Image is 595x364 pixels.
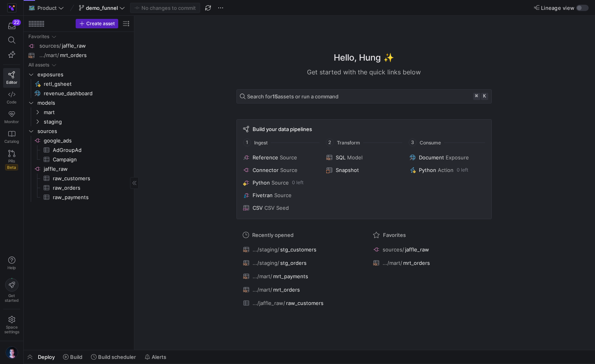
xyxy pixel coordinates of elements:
[347,154,363,161] span: Model
[53,155,122,164] span: Campaign​​​​​​​​​
[242,190,320,200] button: FivetranSource
[541,5,575,11] span: Lineage view
[253,286,272,293] span: .../mart/
[419,154,444,161] span: Document
[53,193,122,202] span: raw_payments​​​​​​​​​
[37,127,130,136] span: sources
[383,260,402,266] span: .../mart/
[39,51,59,60] span: .../mart/
[253,126,312,132] span: Build your data pipelines
[408,153,486,162] button: DocumentExposure
[27,136,131,145] a: google_ads​​​​​​​​
[280,167,297,173] span: Source
[152,354,166,360] span: Alerts
[27,3,66,13] button: 🗺️Product
[241,258,357,268] button: .../staging/stg_orders
[44,108,130,117] span: mart
[87,350,139,364] button: Build scheduler
[29,5,34,11] span: 🗺️
[53,183,122,192] span: raw_orders​​​​​​​​​
[6,80,17,85] span: Editor
[241,285,357,295] button: .../mart/mrt_orders
[3,107,20,127] a: Monitor
[325,165,403,175] button: Snapshot
[53,174,122,183] span: raw_customers​​​​​​​​​
[70,354,82,360] span: Build
[44,164,130,174] span: jaffle_raw​​​​​​​​
[286,300,324,306] span: raw_customers
[473,93,480,100] kbd: ⌘
[5,164,18,170] span: Beta
[28,62,49,68] div: All assets
[8,4,16,12] img: https://storage.googleapis.com/y42-prod-data-exchange/images/wGRgYe1eIP2JIxZ3aMfdjHlCeekm0sHD6HRd...
[27,51,131,60] div: Press SPACE to select this row.
[12,19,21,26] div: 22
[27,89,131,98] div: Press SPACE to select this row.
[27,51,131,60] a: .../mart/mrt_orders
[59,350,86,364] button: Build
[7,265,17,270] span: Help
[236,89,492,103] button: Search for15assets or run a command⌘k
[242,203,320,212] button: CSVCSV Seed
[280,154,297,161] span: Source
[253,167,279,173] span: Connector
[408,165,486,175] button: PythonAction0 left
[252,232,294,238] span: Recently opened
[247,93,338,100] span: Search for assets or run a command
[272,93,278,100] strong: 15
[27,60,131,70] div: Press SPACE to select this row.
[481,93,488,100] kbd: k
[27,183,131,192] div: Press SPACE to select this row.
[39,41,61,50] span: sources/
[27,32,131,41] div: Press SPACE to select this row.
[280,246,316,253] span: stg_customers
[44,89,122,98] span: revenue_dashboard​​​​​
[7,100,17,104] span: Code
[3,253,20,273] button: Help
[62,41,86,50] span: jaffle_raw
[446,154,469,161] span: Exposure
[242,178,320,187] button: PythonSource0 left
[3,344,20,361] button: https://lh3.googleusercontent.com/a-/AOh14Gj536Mo-W-oWB4s5436VUSgjgKCvefZ6q9nQWHwUA=s96-c
[242,165,320,175] button: ConnectorSource
[6,346,18,359] img: https://lh3.googleusercontent.com/a-/AOh14Gj536Mo-W-oWB4s5436VUSgjgKCvefZ6q9nQWHwUA=s96-c
[253,192,273,198] span: Fivetran
[27,136,131,145] div: Press SPACE to select this row.
[383,246,404,253] span: sources/
[27,174,131,183] div: Press SPACE to select this row.
[438,167,454,173] span: Action
[38,354,55,360] span: Deploy
[457,167,468,173] span: 0 left
[27,41,131,51] div: Press SPACE to select this row.
[242,153,320,162] button: ReferenceSource
[405,246,429,253] span: jaffle_raw
[27,145,131,155] div: Press SPACE to select this row.
[98,354,136,360] span: Build scheduler
[273,286,300,293] span: mrt_orders
[44,136,130,145] span: google_ads​​​​​​​​
[27,164,131,174] a: jaffle_raw​​​​​​​​
[334,51,394,64] h1: Hello, Hung ✨
[403,260,430,266] span: mrt_orders
[3,19,20,33] button: 22
[253,260,279,266] span: .../staging/
[27,155,131,164] div: Press SPACE to select this row.
[27,126,131,136] div: Press SPACE to select this row.
[27,192,131,202] a: raw_payments​​​​​​​​​
[4,119,19,124] span: Monitor
[419,167,436,173] span: Python
[27,41,131,50] a: sources/jaffle_raw
[236,67,492,77] div: Get started with the quick links below
[325,153,403,162] button: SQLModel
[280,260,307,266] span: stg_orders
[3,275,20,306] button: Getstarted
[76,19,118,28] button: Create asset
[27,164,131,174] div: Press SPACE to select this row.
[336,167,359,173] span: Snapshot
[27,79,131,89] a: retl_gsheet​​​​​
[27,89,131,98] a: revenue_dashboard​​​​​
[253,246,279,253] span: .../staging/
[27,70,131,79] div: Press SPACE to select this row.
[253,154,278,161] span: Reference
[253,300,285,306] span: .../jaffle_raw/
